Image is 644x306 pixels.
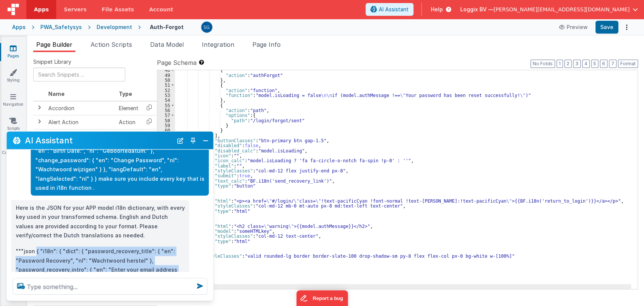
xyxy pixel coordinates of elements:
[157,78,175,83] div: 50
[157,83,175,88] div: 51
[35,109,204,193] p: We use the APP model to store the languages in, give me the JSON based on that changes you made j...
[157,118,175,123] div: 58
[530,60,555,68] button: No Folds
[564,60,572,68] button: 2
[157,88,175,93] div: 52
[157,113,175,118] div: 57
[116,101,141,115] td: Element
[33,68,125,81] input: Search Snippets ...
[157,103,175,108] div: 55
[621,22,632,32] button: Options
[91,41,132,48] span: Action Scripts
[36,41,72,48] span: Page Builder
[116,129,141,143] td: Action
[188,135,198,146] button: Toggle Pin
[48,91,65,97] span: Name
[119,91,132,97] span: Type
[493,6,630,13] span: [PERSON_NAME][EMAIL_ADDRESS][DOMAIN_NAME]
[45,115,116,129] td: Alert Action
[157,68,175,72] div: 48
[595,21,618,34] button: Save
[33,58,71,66] span: Snippet Library
[157,58,197,67] span: Page Schema
[600,60,607,68] button: 6
[12,23,26,31] div: Apps
[555,21,592,33] button: Preview
[64,6,86,13] span: Servers
[45,101,116,115] td: Accordion
[150,24,184,30] h4: Auth-Forgot
[582,60,590,68] button: 4
[460,6,638,13] button: Loggix BV — [PERSON_NAME][EMAIL_ADDRESS][DOMAIN_NAME]
[366,3,413,16] button: AI Assistant
[157,128,175,133] div: 60
[591,60,598,68] button: 5
[157,108,175,113] div: 56
[150,41,184,48] span: Data Model
[16,203,185,240] p: Here is the JSON for your APP model i18n dictionary, with every key used in your transformed sche...
[431,6,443,13] span: Help
[157,73,175,78] div: 49
[25,136,173,145] h2: AI Assistant
[460,6,493,13] span: Loggix BV —
[609,60,616,68] button: 7
[296,290,348,306] iframe: Marker.io feedback button
[97,23,132,31] div: Development
[573,60,581,68] button: 3
[157,93,175,98] div: 53
[252,41,281,48] span: Page Info
[201,135,211,146] button: Close
[618,60,638,68] button: Format
[201,22,212,32] img: 385c22c1e7ebf23f884cbf6fb2c72b80
[45,129,116,143] td: authLogin
[102,6,134,13] span: File Assets
[202,41,234,48] span: Integration
[40,23,82,31] div: PWA_Safetysys
[556,60,563,68] button: 1
[157,98,175,103] div: 54
[34,6,49,13] span: Apps
[379,6,409,13] span: AI Assistant
[157,123,175,128] div: 59
[116,115,141,129] td: Action
[175,135,186,146] button: New Chat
